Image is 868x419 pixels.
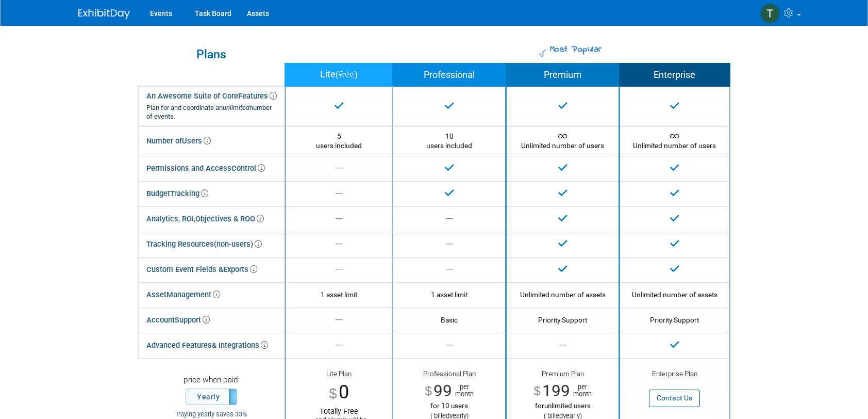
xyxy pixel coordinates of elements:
[78,9,130,19] img: ExhibitDay
[336,70,339,79] span: (
[146,186,208,201] div: Budget
[539,50,547,57] img: Most Popular
[146,410,277,419] div: Paying yearly saves 33%
[170,189,208,198] span: Tracking
[286,63,393,87] th: Lite
[425,385,432,398] span: $
[401,369,497,381] div: Professional Plan
[628,369,721,380] div: Enterprise Plan
[146,262,257,277] div: Custom Event Fields &
[146,287,220,302] div: Asset
[633,132,716,150] span: Unlimited number of users
[649,390,700,407] button: Contact Us
[570,383,592,398] span: per month
[506,63,620,87] th: Premium
[143,49,279,60] div: Plans
[628,290,721,299] div: Unlimited number of assets
[452,383,474,398] span: per month
[355,70,358,79] span: )
[433,381,452,400] span: 99
[214,239,262,249] span: (non-users)
[212,341,268,350] span: & Integrations
[401,401,497,410] div: for 10 users
[521,132,604,150] span: Unlimited number of users
[146,375,277,389] div: price when paid:
[166,290,220,299] span: Management
[401,315,497,325] div: Basic
[514,315,611,325] div: Priority Support
[146,214,195,223] span: Analytics, ROI,
[620,63,730,87] th: Enterprise
[146,338,268,353] div: Advanced Features
[294,132,384,151] div: 5 users included
[339,68,355,82] span: free
[401,290,497,299] div: 1 asset limit
[146,134,211,149] div: Number of
[223,265,257,274] span: Exports
[146,91,277,121] div: An Awesome Suite of Core
[294,290,384,299] div: 1 asset limit
[401,132,497,151] div: 10 users included
[186,389,237,405] label: Yearly
[548,43,602,56] span: Most Popular
[339,381,349,403] span: 0
[514,369,611,381] div: Premium Plan
[238,91,277,101] span: Features
[146,237,262,252] div: Tracking Resources
[628,315,721,325] div: Priority Support
[542,381,570,400] span: 199
[535,402,544,410] span: for
[514,290,611,299] div: Unlimited number of assets
[182,136,211,146] span: Users
[231,164,265,173] span: Control
[533,385,541,398] span: $
[146,212,264,227] div: Objectives & ROO
[514,401,611,410] div: unlimited users
[393,63,506,87] th: Professional
[146,104,277,121] div: Plan for and coordinate an number of events.
[146,313,210,328] div: Account
[760,4,780,23] img: Tyler Robinson
[223,104,249,111] i: unlimited
[146,161,265,176] div: Permissions and Access
[175,315,210,325] span: Support
[294,369,384,380] div: Lite Plan
[329,386,337,400] span: $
